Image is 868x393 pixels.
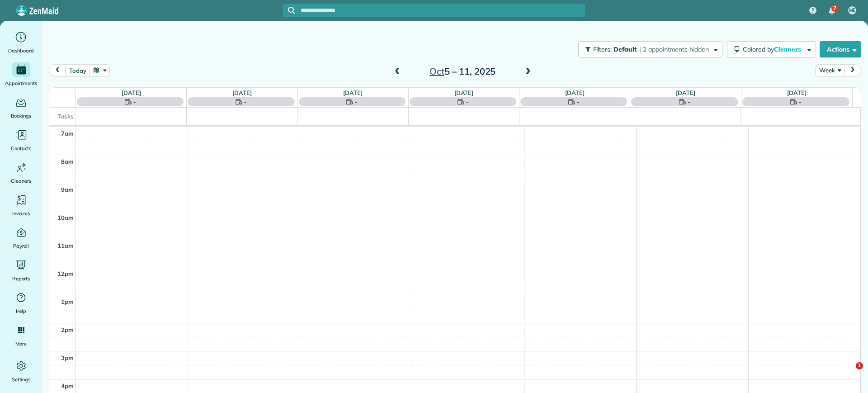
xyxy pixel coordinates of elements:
span: 1pm [61,298,74,305]
a: Payroll [4,225,38,251]
span: 7am [61,130,74,137]
button: today [65,64,90,76]
span: Cleaners [774,45,803,53]
button: Filters: Default | 2 appointments hidden [578,41,722,57]
span: 8am [61,158,74,165]
span: Contacts [11,144,31,153]
span: - [133,97,136,106]
a: [DATE] [122,89,141,96]
span: ME [849,7,856,14]
span: Oct [429,66,444,77]
a: Bookings [4,95,38,120]
span: Settings [12,375,31,384]
button: Actions [820,41,861,57]
span: 7 [833,5,836,12]
a: Invoices [4,193,38,218]
span: Default [613,45,637,53]
span: - [466,97,469,106]
span: 1 [856,362,863,369]
a: [DATE] [343,89,363,96]
span: - [799,97,802,106]
div: 7 unread notifications [822,1,841,21]
span: Invoices [12,209,30,218]
span: - [355,97,358,106]
a: [DATE] [454,89,474,96]
a: [DATE] [676,89,695,96]
span: Payroll [13,241,29,251]
span: - [688,97,690,106]
span: 2pm [61,326,74,333]
a: Dashboard [4,30,38,55]
span: Colored by [743,45,804,53]
a: Appointments [4,62,38,88]
a: Contacts [4,128,38,153]
span: Reports [12,274,30,283]
span: 9am [61,186,74,193]
h2: 5 – 11, 2025 [406,66,519,76]
button: Colored byCleaners [727,41,816,57]
span: Tasks [57,113,74,120]
a: Help [4,290,38,316]
a: Cleaners [4,160,38,185]
span: 10am [57,214,74,221]
span: Filters: [593,45,612,53]
button: next [844,64,861,76]
a: Filters: Default | 2 appointments hidden [574,41,722,57]
span: 12pm [57,270,74,277]
svg: Focus search [288,7,295,14]
span: 4pm [61,382,74,389]
a: [DATE] [232,89,252,96]
span: Bookings [11,111,32,120]
span: - [244,97,247,106]
iframe: Intercom live chat [837,362,859,384]
span: 11am [57,242,74,249]
span: | 2 appointments hidden [639,45,709,53]
span: Cleaners [11,176,31,185]
button: prev [49,64,66,76]
a: Settings [4,359,38,384]
span: Dashboard [8,46,34,55]
a: Reports [4,258,38,283]
a: [DATE] [787,89,807,96]
span: Help [16,307,27,316]
span: More [15,339,27,348]
span: - [577,97,580,106]
span: 3pm [61,354,74,361]
span: Appointments [5,79,38,88]
button: Focus search [283,7,295,14]
a: [DATE] [565,89,585,96]
button: Week [815,64,844,76]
